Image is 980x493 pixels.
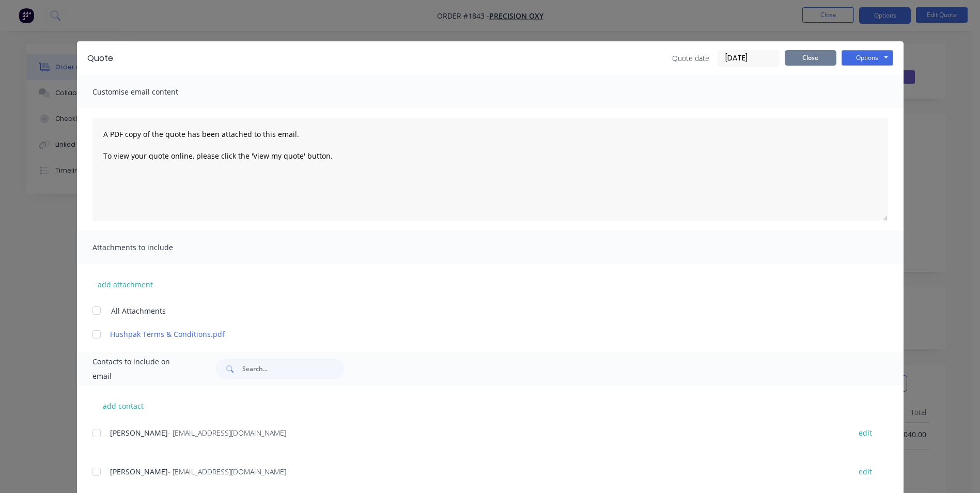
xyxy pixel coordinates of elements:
textarea: A PDF copy of the quote has been attached to this email. To view your quote online, please click ... [92,118,888,221]
button: add contact [92,398,154,413]
input: Search... [242,359,345,379]
span: Quote date [672,53,709,64]
a: Hushpak Terms & Conditions.pdf [110,329,840,340]
button: Options [842,50,893,66]
span: [PERSON_NAME] [110,467,168,476]
div: Quote [87,52,113,65]
span: [PERSON_NAME] [110,428,168,438]
span: Contacts to include on email [92,355,190,383]
button: add attachment [92,276,158,292]
span: Attachments to include [92,240,206,255]
span: All Attachments [111,305,166,316]
button: Close [785,50,836,66]
button: edit [852,426,878,440]
span: Customise email content [92,85,206,99]
span: - [EMAIL_ADDRESS][DOMAIN_NAME] [168,428,286,438]
span: - [EMAIL_ADDRESS][DOMAIN_NAME] [168,467,286,476]
button: edit [852,465,878,479]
